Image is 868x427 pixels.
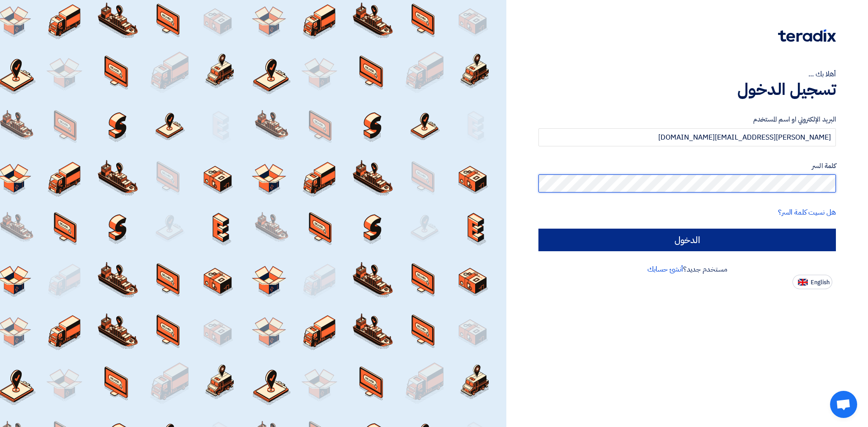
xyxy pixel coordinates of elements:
[830,391,857,418] a: Open chat
[538,264,836,275] div: مستخدم جديد؟
[798,279,808,286] img: en-US.png
[778,207,836,218] a: هل نسيت كلمة السر؟
[538,229,836,251] input: الدخول
[793,275,832,289] button: English
[647,264,683,275] a: أنشئ حسابك
[538,114,836,125] label: البريد الإلكتروني او اسم المستخدم
[538,161,836,171] label: كلمة السر
[811,279,830,286] span: English
[778,29,836,42] img: Teradix logo
[538,128,836,146] input: أدخل بريد العمل الإلكتروني او اسم المستخدم الخاص بك ...
[538,69,836,80] div: أهلا بك ...
[538,80,836,99] h1: تسجيل الدخول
